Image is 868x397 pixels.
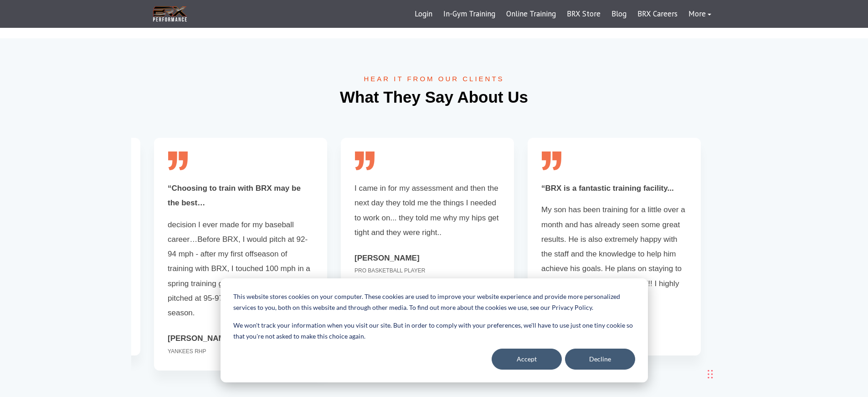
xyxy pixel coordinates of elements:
[168,334,233,343] strong: [PERSON_NAME]
[606,3,632,25] a: Blog
[501,3,561,25] a: Online Training
[565,349,635,370] button: Decline
[168,181,313,211] b: “Choosing to train with BRX may be the best…
[541,181,674,196] b: “BRX is a fantastic training facility...
[152,5,188,23] img: BRX Transparent Logo-2
[708,360,713,388] div: Drag
[683,3,717,25] a: More
[632,3,683,25] a: BRX Careers
[168,181,313,321] p: decision I ever made for my baseball career…Before BRX, I would pitch at 92-94 mph - after my fir...
[354,181,500,240] p: I came in for my assessment and then the next day they told me the things I needed to work on... ...
[161,75,708,83] span: HEAR IT FROM OUR CLIENTS
[168,346,313,356] span: YANKEES RHP
[221,278,648,382] div: Cookie banner
[161,88,708,107] h2: What They Say About Us
[409,3,438,25] a: Login
[233,320,635,342] p: We won't track your information when you visit our site. But in order to comply with your prefere...
[541,181,687,306] p: My son has been training for a little over a month and has already seen some great results. He is...
[354,254,420,262] strong: [PERSON_NAME]
[354,266,500,276] span: PRO BASKETBALL PLAYER
[233,291,635,313] div: This website stores cookies on your computer. These cookies are used to improve your website expe...
[703,303,868,397] iframe: Chat Widget
[409,3,717,25] div: Navigation Menu
[438,3,501,25] a: In-Gym Training
[492,349,562,370] button: Accept
[561,3,606,25] a: BRX Store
